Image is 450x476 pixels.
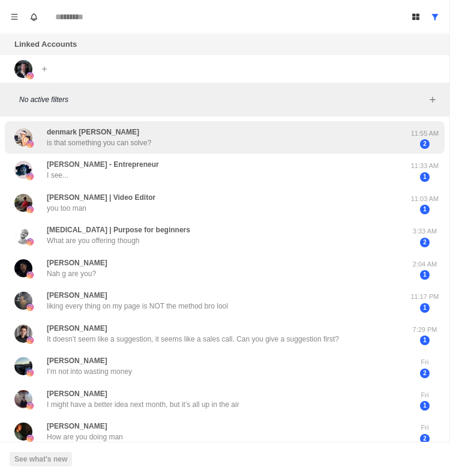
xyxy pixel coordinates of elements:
p: liking every thing on my page is NOT the method bro lool [47,301,228,312]
img: picture [26,206,34,213]
span: 1 [420,336,430,345]
span: 1 [420,172,430,182]
p: 3:33 AM [410,226,440,236]
p: denmark [PERSON_NAME] [47,127,139,137]
button: Menu [5,7,24,26]
p: 2:04 AM [410,259,440,270]
p: [PERSON_NAME] [47,355,107,366]
p: Fri [410,357,440,367]
img: picture [26,337,34,344]
p: 11:17 PM [410,292,440,302]
p: you too man [47,203,86,214]
span: 1 [420,401,430,411]
p: Linked Accounts [14,38,77,50]
p: [PERSON_NAME] [47,258,107,268]
span: 1 [420,270,430,280]
img: picture [26,402,34,409]
button: Board View [406,7,425,26]
button: Notifications [24,7,43,26]
img: picture [14,128,32,146]
p: 11:33 AM [410,161,440,171]
img: picture [14,292,32,310]
p: I see... [47,170,68,181]
p: No active filters [19,94,425,105]
img: picture [26,369,34,376]
span: 2 [420,434,430,444]
p: Fri [410,390,440,400]
p: Nah g are you? [47,268,96,279]
p: It doesn’t seem like a suggestion, it seems like a sales call. Can you give a suggestion first? [47,334,339,345]
img: picture [26,238,34,246]
img: picture [14,423,32,441]
p: What are you offering though [47,235,140,246]
img: picture [26,140,34,148]
button: Show all conversations [425,7,445,26]
img: picture [26,304,34,311]
p: [PERSON_NAME] [47,290,107,301]
img: picture [14,161,32,179]
img: picture [14,357,32,375]
p: [MEDICAL_DATA] | Purpose for beginners [47,224,190,235]
p: 11:55 AM [410,128,440,139]
p: [PERSON_NAME] [47,323,107,334]
img: picture [14,226,32,244]
p: [PERSON_NAME] [47,421,107,432]
span: 1 [420,205,430,214]
p: [PERSON_NAME] | Video Editor [47,192,155,203]
span: 2 [420,238,430,247]
img: picture [26,271,34,279]
img: picture [26,72,34,79]
p: is that something you can solve? [47,137,151,148]
span: 2 [420,139,430,149]
span: 1 [420,303,430,313]
img: picture [14,194,32,212]
p: [PERSON_NAME] [47,388,107,399]
p: How are you doing man [47,432,123,442]
p: Fri [410,423,440,433]
span: 2 [420,369,430,378]
img: picture [26,435,34,442]
button: Add account [37,62,52,76]
img: picture [14,259,32,277]
img: picture [26,173,34,180]
button: See what's new [10,452,72,466]
button: Add filters [425,92,440,107]
p: [PERSON_NAME] - Entrepreneur [47,159,159,170]
p: 7:29 PM [410,325,440,335]
p: 11:03 AM [410,194,440,204]
p: I might have a better idea next month, but it’s all up in the air [47,399,239,410]
img: picture [14,325,32,343]
img: picture [14,60,32,78]
img: picture [14,390,32,408]
p: I’m not into wasting money [47,366,132,377]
